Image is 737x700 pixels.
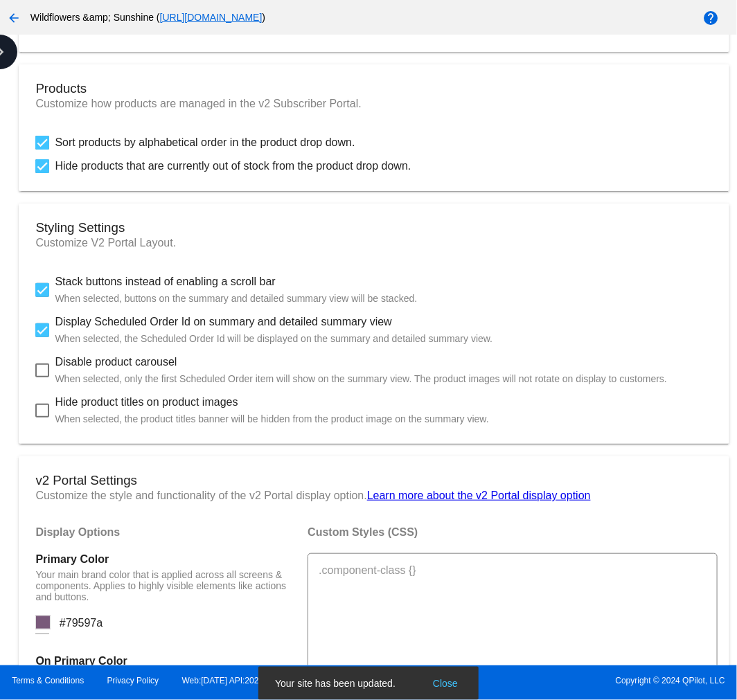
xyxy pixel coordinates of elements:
span: #79597a [60,617,103,629]
h4: Primary Color [35,553,294,566]
p: Customize the style and functionality of the v2 Portal display option. [35,490,712,502]
a: Learn more about the v2 Portal display option [367,490,591,501]
h3: Products [35,81,712,96]
a: Terms & Conditions [12,676,84,685]
h3: v2 Portal Settings [35,473,712,488]
span: Stack buttons instead of enabling a scroll bar [55,273,417,307]
p: When selected, the product titles banner will be hidden from the product image on the summary view. [55,411,488,427]
simple-snack-bar: Your site has been updated. [275,676,462,690]
button: Close [429,676,462,690]
span: Sort products by alphabetical order in the product drop down. [55,134,355,151]
a: [URL][DOMAIN_NAME] [160,12,263,23]
mat-icon: help [703,10,720,26]
span: Disable product carousel [55,354,667,387]
h4: Custom Styles (CSS) [308,526,695,539]
mat-icon: arrow_back [6,10,22,26]
a: Privacy Policy [107,676,159,685]
h4: On Primary Color [35,655,294,667]
p: Customize V2 Portal Layout. [35,237,712,249]
p: When selected, only the first Scheduled Order item will show on the summary view. The product ima... [55,370,667,387]
p: Your main brand color that is applied across all screens & components. Applies to highly visible ... [35,569,294,602]
p: Customize how products are managed in the v2 Subscriber Portal. [35,98,712,110]
span: Display Scheduled Order Id on summary and detailed summary view [55,314,492,347]
span: Wildflowers &amp; Sunshine ( ) [30,12,265,23]
p: When selected, the Scheduled Order Id will be displayed on the summary and detailed summary view. [55,330,492,347]
h4: Display Options [35,526,294,539]
p: When selected, buttons on the summary and detailed summary view will be stacked. [55,290,417,307]
a: Web:[DATE] API:2025.08.13.2007 [182,676,308,685]
span: Hide products that are currently out of stock from the product drop down. [55,158,411,174]
span: Hide product titles on product images [55,394,488,427]
h3: Styling Settings [35,220,712,235]
span: Copyright © 2024 QPilot, LLC [380,676,725,685]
